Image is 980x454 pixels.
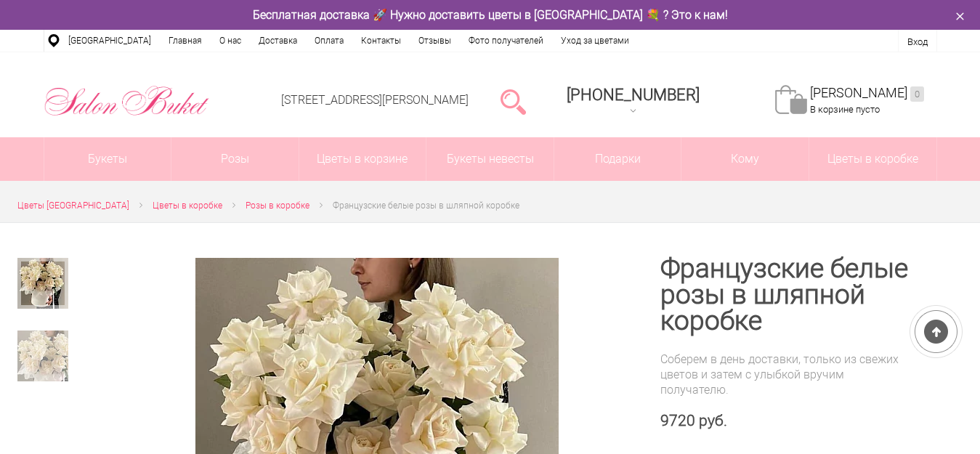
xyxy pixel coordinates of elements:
[211,30,250,52] a: О нас
[907,36,928,47] a: Вход
[281,93,469,107] a: [STREET_ADDRESS][PERSON_NAME]
[33,7,948,23] div: Бесплатная доставка 🚀 Нужно доставить цветы в [GEOGRAPHIC_DATA] 💐 ? Это к нам!
[910,86,924,102] ins: 0
[44,137,171,181] a: Букеты
[567,86,700,104] span: [PHONE_NUMBER]
[681,137,809,181] span: Кому
[660,256,911,334] h1: Французские белые розы в шляпной коробке
[44,82,210,120] img: Цветы Нижний Новгород
[306,30,352,52] a: Оплата
[552,30,638,52] a: Уход за цветами
[426,137,554,181] a: Букеты невесты
[410,30,460,52] a: Отзывы
[810,104,880,115] span: В корзине пусто
[299,137,426,181] a: Цветы в корзине
[153,200,222,211] span: Цветы в коробке
[660,352,911,397] div: Соберем в день доставки, только из свежих цветов и затем с улыбкой вручим получателю.
[171,137,299,181] a: Розы
[160,30,211,52] a: Главная
[333,200,519,211] span: Французские белые розы в шляпной коробке
[17,198,129,214] a: Цветы [GEOGRAPHIC_DATA]
[246,200,309,211] span: Розы в коробке
[250,30,306,52] a: Доставка
[153,198,222,214] a: Цветы в коробке
[554,137,681,181] a: Подарки
[810,85,924,102] a: [PERSON_NAME]
[60,30,160,52] a: [GEOGRAPHIC_DATA]
[352,30,410,52] a: Контакты
[558,81,708,122] a: [PHONE_NUMBER]
[660,412,911,430] div: 9720 руб.
[809,137,936,181] a: Цветы в коробке
[460,30,552,52] a: Фото получателей
[246,198,309,214] a: Розы в коробке
[17,200,129,211] span: Цветы [GEOGRAPHIC_DATA]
